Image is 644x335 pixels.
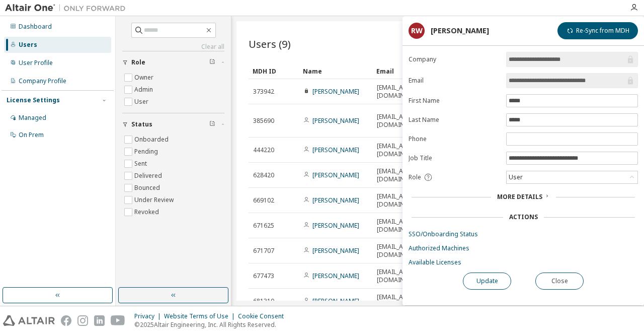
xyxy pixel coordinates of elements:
span: Clear filter [209,58,215,66]
label: Owner [134,72,155,84]
label: Job Title [409,154,500,162]
div: RW [409,23,425,39]
a: [PERSON_NAME] [312,87,359,96]
label: Sent [134,158,149,170]
a: Available Licenses [409,258,638,266]
img: linkedin.svg [94,315,105,326]
div: License Settings [7,96,60,104]
div: Actions [509,213,538,221]
label: Under Review [134,194,176,206]
div: Privacy [134,312,164,320]
label: Pending [134,146,160,158]
div: Company Profile [19,77,66,85]
span: 444220 [253,146,274,154]
div: Dashboard [19,23,52,31]
div: Cookie Consent [238,312,290,320]
span: 373942 [253,88,274,96]
a: Clear all [122,43,224,51]
a: [PERSON_NAME] [312,221,359,230]
label: Phone [409,135,500,143]
a: [PERSON_NAME] [312,297,359,305]
button: Close [535,273,584,290]
span: 669102 [253,196,274,205]
button: Re-Sync from MDH [557,22,638,39]
label: Onboarded [134,133,171,146]
button: Update [463,273,511,290]
div: Managed [19,114,46,122]
p: © 2025 Altair Engineering, Inc. All Rights Reserved. [134,320,290,329]
span: Role [131,58,145,66]
a: SSO/Onboarding Status [409,230,638,238]
span: [EMAIL_ADDRESS][DOMAIN_NAME] [377,192,428,209]
label: User [134,96,150,108]
div: Email [376,63,419,79]
img: Altair One [5,3,131,13]
span: [EMAIL_ADDRESS][DOMAIN_NAME] [377,218,428,234]
button: Status [122,113,224,136]
label: Company [409,55,500,63]
span: [EMAIL_ADDRESS][DOMAIN_NAME] [377,268,428,284]
span: Clear filter [209,120,215,128]
button: Role [122,51,224,74]
span: [EMAIL_ADDRESS][DOMAIN_NAME] [377,84,428,100]
span: Users (9) [249,37,291,51]
label: First Name [409,97,500,105]
a: [PERSON_NAME] [312,196,359,205]
span: 681310 [253,297,274,305]
a: [PERSON_NAME] [312,171,359,179]
label: Email [409,77,500,85]
div: [PERSON_NAME] [431,27,489,35]
label: Bounced [134,182,162,194]
span: [EMAIL_ADDRESS][DOMAIN_NAME] [377,113,428,129]
label: Last Name [409,116,500,124]
div: Website Terms of Use [164,312,238,320]
span: [EMAIL_ADDRESS][DOMAIN_NAME] [377,167,428,183]
a: Authorized Machines [409,244,638,252]
label: Admin [134,84,155,96]
label: Delivered [134,170,164,182]
a: [PERSON_NAME] [312,146,359,154]
span: 677473 [253,272,274,280]
div: Users [19,41,37,49]
span: [EMAIL_ADDRESS][DOMAIN_NAME] [377,243,428,259]
div: MDH ID [253,63,295,79]
span: 671707 [253,247,274,255]
a: [PERSON_NAME] [312,116,359,125]
a: [PERSON_NAME] [312,272,359,280]
div: Name [303,63,368,79]
img: instagram.svg [77,315,88,326]
span: [EMAIL_ADDRESS][DOMAIN_NAME] [377,293,428,309]
div: User [507,171,637,183]
span: 628420 [253,171,274,179]
div: On Prem [19,131,44,139]
span: 671625 [253,222,274,230]
div: User [507,172,524,183]
img: altair_logo.svg [3,315,55,326]
img: facebook.svg [61,315,71,326]
span: 385690 [253,117,274,125]
img: youtube.svg [111,315,125,326]
div: User Profile [19,59,53,67]
span: More Details [497,192,542,201]
a: [PERSON_NAME] [312,246,359,255]
label: Revoked [134,206,161,218]
span: [EMAIL_ADDRESS][DOMAIN_NAME] [377,142,428,158]
span: Role [409,173,421,181]
span: Status [131,120,152,128]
